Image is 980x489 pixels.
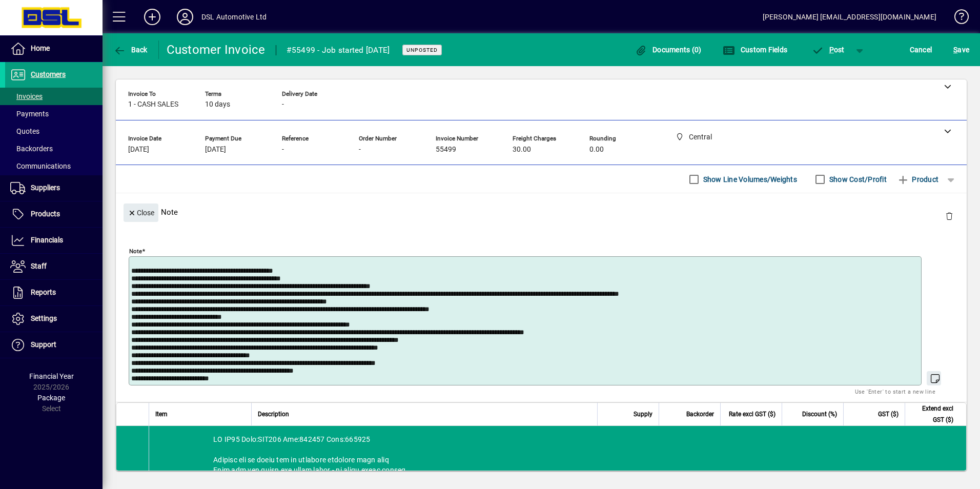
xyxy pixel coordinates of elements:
[5,88,103,105] a: Invoices
[5,36,103,62] a: Home
[720,40,790,59] button: Custom Fields
[111,40,150,59] button: Back
[201,9,267,25] div: DSL Automotive Ltd
[128,146,149,154] span: [DATE]
[634,409,652,420] span: Supply
[10,110,49,118] span: Payments
[10,127,39,135] span: Quotes
[947,2,967,35] a: Knowledge Base
[5,140,103,157] a: Backorders
[282,146,284,154] span: -
[31,210,60,218] span: Products
[258,409,289,420] span: Description
[878,409,899,420] span: GST ($)
[31,314,57,322] span: Settings
[31,340,56,349] span: Support
[802,409,837,420] span: Discount (%)
[124,203,158,222] button: Close
[635,46,702,54] span: Documents (0)
[113,46,148,54] span: Back
[589,146,604,154] span: 0.00
[103,40,159,59] app-page-header-button: Back
[892,170,944,189] button: Product
[155,409,168,420] span: Item
[5,123,103,140] a: Quotes
[129,248,142,255] mat-label: Note
[359,146,361,154] span: -
[169,8,201,26] button: Profile
[829,46,834,54] span: P
[811,46,845,54] span: ost
[31,236,63,244] span: Financials
[205,100,230,109] span: 10 days
[686,409,714,420] span: Backorder
[121,208,161,217] app-page-header-button: Close
[701,174,797,185] label: Show Line Volumes/Weights
[10,145,53,153] span: Backorders
[116,193,967,231] div: Note
[205,146,226,154] span: [DATE]
[953,46,957,54] span: S
[937,211,962,220] app-page-header-button: Delete
[827,174,887,185] label: Show Cost/Profit
[729,409,775,420] span: Rate excl GST ($)
[287,42,390,58] div: #55499 - Job started [DATE]
[10,92,43,100] span: Invoices
[5,175,103,201] a: Suppliers
[951,40,972,59] button: Save
[763,9,936,25] div: [PERSON_NAME] [EMAIL_ADDRESS][DOMAIN_NAME]
[911,403,953,425] span: Extend excl GST ($)
[31,70,66,78] span: Customers
[167,42,266,58] div: Customer Invoice
[513,146,531,154] span: 30.00
[136,8,169,26] button: Add
[31,262,47,270] span: Staff
[5,157,103,175] a: Communications
[128,100,178,109] span: 1 - CASH SALES
[5,201,103,227] a: Products
[29,372,74,380] span: Financial Year
[128,205,154,221] span: Close
[5,306,103,332] a: Settings
[31,184,60,192] span: Suppliers
[897,171,938,188] span: Product
[910,42,932,58] span: Cancel
[5,105,103,123] a: Payments
[806,40,850,59] button: Post
[37,394,65,402] span: Package
[632,40,704,59] button: Documents (0)
[5,228,103,253] a: Financials
[855,385,935,397] mat-hint: Use 'Enter' to start a new line
[436,146,456,154] span: 55499
[5,332,103,358] a: Support
[907,40,935,59] button: Cancel
[937,203,962,228] button: Delete
[723,46,787,54] span: Custom Fields
[10,162,71,170] span: Communications
[282,100,284,109] span: -
[5,254,103,279] a: Staff
[31,44,50,52] span: Home
[31,288,56,296] span: Reports
[5,280,103,305] a: Reports
[406,47,438,53] span: Unposted
[953,42,969,58] span: ave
